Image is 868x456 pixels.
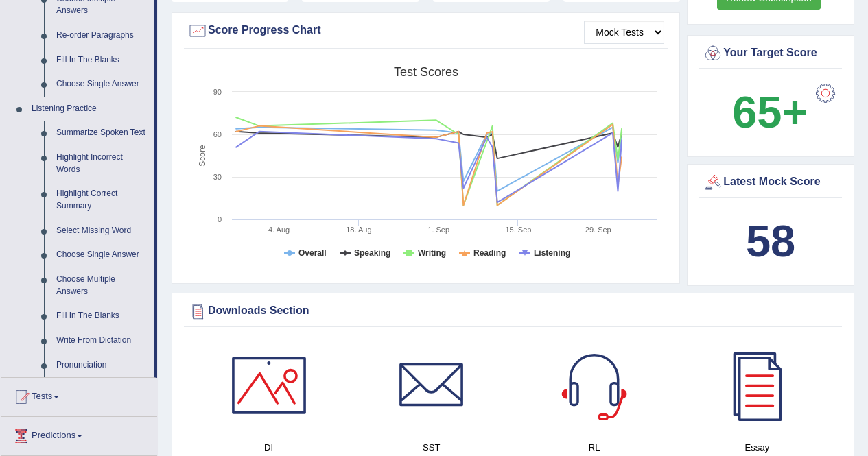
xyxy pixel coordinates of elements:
h4: Essay [683,440,832,455]
tspan: 29. Sep [585,226,611,234]
a: Fill In The Blanks [50,48,154,73]
a: Highlight Incorrect Words [50,145,154,182]
a: Choose Single Answer [50,243,154,267]
b: 58 [746,216,795,266]
h4: RL [520,440,669,455]
tspan: Overall [298,248,327,258]
text: 90 [213,88,222,96]
b: 65+ [732,87,808,137]
tspan: 15. Sep [506,226,532,234]
tspan: Speaking [354,248,390,258]
text: 0 [218,215,222,224]
text: 60 [213,130,222,139]
tspan: Writing [418,248,446,258]
h4: DI [194,440,343,455]
a: Listening Practice [25,97,154,121]
tspan: Listening [534,248,570,258]
tspan: 1. Sep [427,226,449,234]
tspan: Test scores [394,65,458,79]
a: Choose Multiple Answers [50,267,154,304]
div: Your Target Score [703,43,838,64]
tspan: 18. Aug [346,226,371,234]
a: Choose Single Answer [50,72,154,97]
div: Score Progress Chart [187,21,664,41]
text: 30 [213,173,222,181]
tspan: Reading [473,248,506,258]
a: Write From Dictation [50,328,154,353]
tspan: Score [198,145,207,167]
a: Tests [1,378,157,412]
a: Re-order Paragraphs [50,23,154,48]
a: Summarize Spoken Text [50,121,154,145]
div: Downloads Section [187,301,838,322]
a: Fill In The Blanks [50,304,154,328]
a: Highlight Correct Summary [50,182,154,218]
h4: SST [357,440,506,455]
div: Latest Mock Score [703,172,838,193]
tspan: 4. Aug [268,226,290,234]
a: Pronunciation [50,353,154,378]
a: Predictions [1,417,157,451]
a: Select Missing Word [50,219,154,243]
